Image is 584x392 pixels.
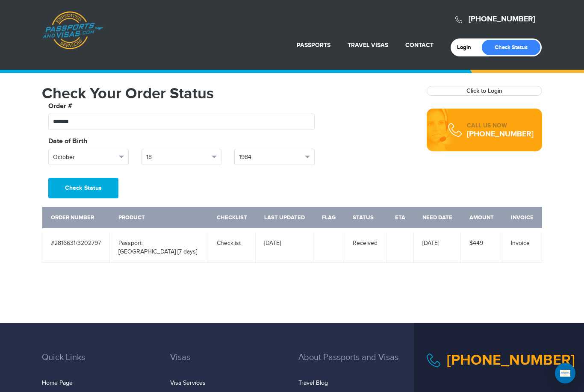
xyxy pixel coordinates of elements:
[502,207,542,230] th: Invoice
[42,86,414,101] h1: Check Your Order Status
[298,380,328,386] a: Travel Blog
[414,207,461,230] th: Need Date
[48,149,129,165] button: October
[297,41,330,49] a: Passports
[457,44,477,51] a: Login
[461,207,502,230] th: Amount
[555,363,575,383] div: Open Intercom Messenger
[466,87,502,94] a: Click to Login
[414,230,461,263] td: [DATE]
[217,240,241,247] a: Checklist
[110,207,208,230] th: Product
[42,207,110,230] th: Order Number
[239,153,302,162] span: 1984
[469,15,535,24] a: [PHONE_NUMBER]
[48,136,87,147] label: Date of Birth
[348,41,388,49] a: Travel Visas
[447,351,575,369] a: [PHONE_NUMBER]
[344,207,386,230] th: Status
[42,230,110,263] td: #2816631/3202797
[461,230,502,263] td: $449
[146,153,209,162] span: 18
[467,130,534,139] a: [PHONE_NUMBER]
[110,230,208,263] td: Passport: [GEOGRAPHIC_DATA] [7 days]
[48,178,118,198] button: Check Status
[511,240,530,247] a: Invoice
[42,380,73,386] a: Home Page
[53,153,116,162] span: October
[208,207,256,230] th: Checklist
[170,380,206,386] a: Visa Services
[256,230,313,263] td: [DATE]
[170,353,286,375] h3: Visas
[256,207,313,230] th: Last Updated
[42,11,103,50] a: Passports & [DOMAIN_NAME]
[42,353,157,375] h3: Quick Links
[48,101,72,112] label: Order #
[344,230,386,263] td: Received
[298,353,414,375] h3: About Passports and Visas
[142,149,222,165] button: 18
[234,149,315,165] button: 1984
[405,41,434,49] a: Contact
[482,40,540,55] a: Check Status
[313,207,344,230] th: Flag
[386,207,414,230] th: ETA
[467,121,534,130] div: CALL US NOW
